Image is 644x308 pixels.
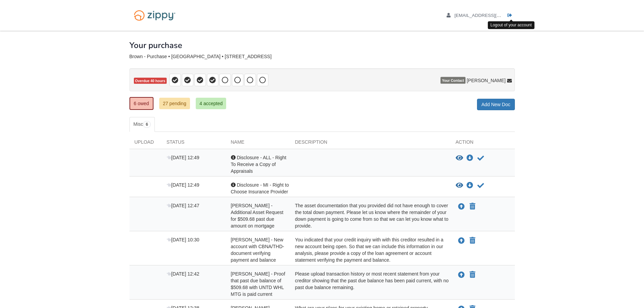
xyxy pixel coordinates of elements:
a: Misc [129,117,155,132]
button: Upload Tonya Brown - Proof that past due balance of $509.68 with UNTD WHL MTG is paid current [457,270,466,279]
div: Action [451,139,515,149]
button: Acknowledge receipt of document [477,154,485,162]
div: Brown - Purchase • [GEOGRAPHIC_DATA] • [STREET_ADDRESS] [129,54,515,60]
a: 4 accepted [196,98,226,109]
div: Please upload transaction history or most recent statement from your creditor showing that the pa... [290,270,451,298]
img: Logo [129,7,180,24]
button: Declare Tonya Brown - New account with CBNA/THD- document verifying payment and balance not appli... [469,237,476,245]
span: [PERSON_NAME] [467,77,505,84]
span: [DATE] 10:30 [167,237,199,242]
span: [DATE] 12:47 [167,203,199,208]
a: edit profile [447,13,532,20]
span: Disclosure - MI - Right to Choose Insurance Provider [231,182,289,194]
h1: Your purchase [129,41,182,50]
a: 27 pending [159,98,190,109]
span: [DATE] 12:42 [167,271,199,277]
div: Description [290,139,451,149]
button: View Disclosure - ALL - Right To Receive a Copy of Appraisals [456,155,463,162]
a: Add New Doc [477,99,515,110]
div: Status [162,139,226,149]
a: Log out [507,13,515,20]
button: Upload Tonya Brown - Additional Asset Request for $509.68 past due amount on mortgage [457,202,466,211]
span: [DATE] 12:49 [167,155,199,160]
span: Disclosure - ALL - Right To Receive a Copy of Appraisals [231,155,286,174]
span: Your Contact [440,77,465,84]
div: Logout of your account [488,21,534,29]
button: Declare Tonya Brown - Proof that past due balance of $509.68 with UNTD WHL MTG is paid current no... [469,271,476,279]
span: 6 [143,121,151,128]
span: [PERSON_NAME] - Additional Asset Request for $509.68 past due amount on mortgage [231,203,284,229]
a: 6 owed [129,97,153,110]
div: The asset documentation that you provided did not have enough to cover the total down payment. Pl... [290,202,451,229]
div: You indicated that your credit inquiry with with this creditor resulted in a new account being op... [290,236,451,263]
span: Overdue 40 hours [134,78,167,84]
button: Upload Tonya Brown - New account with CBNA/THD- document verifying payment and balance [457,236,466,245]
span: [DATE] 12:49 [167,182,199,188]
span: tonyabr@umich.edu [454,13,532,18]
div: Upload [129,139,162,149]
a: Download Disclosure - MI - Right to Choose Insurance Provider [467,183,473,188]
div: Name [226,139,290,149]
button: Acknowledge receipt of document [477,182,485,190]
span: [PERSON_NAME] - Proof that past due balance of $509.68 with UNTD WHL MTG is paid current [231,271,285,297]
a: Download Disclosure - ALL - Right To Receive a Copy of Appraisals [467,156,473,161]
span: [PERSON_NAME] - New account with CBNA/THD- document verifying payment and balance [231,237,284,263]
button: Declare Tonya Brown - Additional Asset Request for $509.68 past due amount on mortgage not applic... [469,203,476,211]
button: View Disclosure - MI - Right to Choose Insurance Provider [456,182,463,189]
